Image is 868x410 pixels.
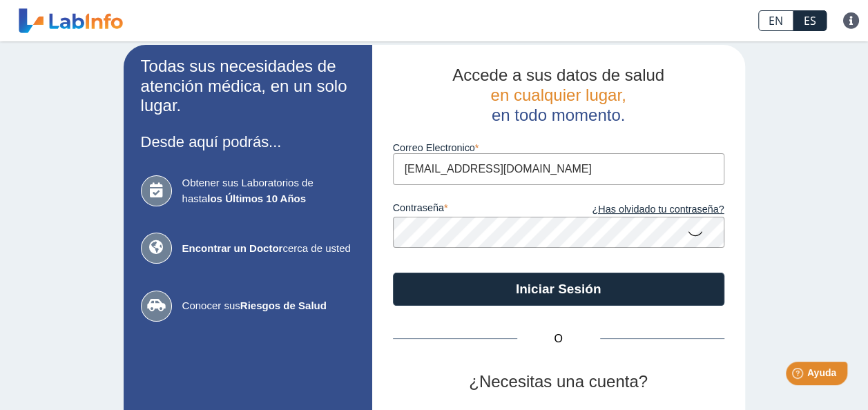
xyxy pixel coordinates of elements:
iframe: Help widget launcher [745,356,853,395]
b: Riesgos de Salud [240,300,327,311]
span: en todo momento. [492,106,625,124]
span: Conocer sus [182,298,355,314]
h3: Desde aquí podrás... [141,133,355,150]
a: ¿Has olvidado tu contraseña? [559,202,724,217]
span: en cualquier lugar, [490,86,626,104]
span: Accede a sus datos de salud [452,66,664,84]
b: los Últimos 10 Años [207,193,306,204]
a: EN [758,10,793,31]
button: Iniciar Sesión [393,273,724,306]
h2: Todas sus necesidades de atención médica, en un solo lugar. [141,57,355,116]
label: Correo Electronico [393,142,724,153]
span: Obtener sus Laboratorios de hasta [182,175,355,206]
b: Encontrar un Doctor [182,242,283,254]
span: O [517,331,600,347]
h2: ¿Necesitas una cuenta? [393,372,724,392]
a: ES [793,10,827,31]
span: cerca de usted [182,241,355,257]
label: contraseña [393,202,559,217]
